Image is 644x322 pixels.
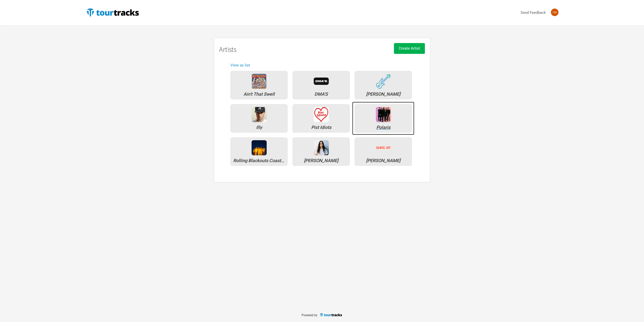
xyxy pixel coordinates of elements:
[230,63,250,67] a: View as list
[520,10,546,15] strong: Send Feedback
[290,68,352,102] a: DMA'S
[290,102,352,135] a: Pist Idiots
[219,46,425,53] h1: Artists
[252,74,267,89] img: 897765ca-0cdc-429b-9768-3941e0a29422-avatars-000307442909-hw44zv-t500x500.jpg.png
[352,135,414,168] a: [PERSON_NAME]
[252,107,267,122] img: 72e63f10-20a8-40a5-b5d4-da466d0cb35a-download.jpg.png
[228,135,290,168] a: Rolling Blackouts Coastal Fever
[233,125,285,130] div: Illy
[357,125,409,130] div: Polaris
[314,107,329,122] img: 3030475f-5b49-4144-a089-558c4078d840-cropped-HIGHRESLOGOCOLOUR1-1.jpg.png
[295,158,347,163] div: Ruby Fields
[314,78,329,85] img: 4c0c2c13-8a05-4df1-bf22-a791817e0198-for-now-dmas-album-review-logo.jpg
[357,158,409,163] div: Vance Joy
[376,107,391,122] img: aebf6a98-1036-4e62-acf6-a46ff7d4b717-Rush-9.png.png
[233,158,285,163] div: Rolling Blackouts Coastal Fever
[295,125,347,130] div: Pist Idiots
[352,68,414,102] a: [PERSON_NAME]
[252,140,267,155] img: b165b7e1-bb41-4fd3-b611-002751d103ed-rbcf.jpg.png
[314,74,329,89] div: DMA'S
[376,74,391,89] div: Harrison Storm
[376,74,391,89] img: tourtracks_icons_FA_01_icons_rock.svg
[252,107,267,122] div: Illy
[376,146,391,149] img: 34d879c0-fced-4673-a986-14386744dd87-fghfghfg.PNG
[290,135,352,168] a: [PERSON_NAME]
[394,43,425,54] button: Create Artist
[376,140,391,155] div: Vance Joy
[314,140,329,155] div: Ruby Fields
[252,74,267,89] div: Ain't That Swell
[376,107,391,122] div: Polaris
[252,140,267,155] div: Rolling Blackouts Coastal Fever
[295,92,347,96] div: DMA'S
[352,102,414,135] a: Polaris
[319,313,343,317] img: TourTracks
[314,107,329,122] div: Pist Idiots
[86,7,140,17] img: TourTracks
[551,9,558,16] img: Haydin
[357,92,409,96] div: Harrison Storm
[228,68,290,102] a: Ain't That Swell
[233,92,285,96] div: Ain't That Swell
[228,102,290,135] a: Illy
[399,46,420,51] span: Create Artist
[314,140,329,155] img: 5d2aab35-8122-4d6e-a35d-eb8af2c8152e-Ruby-Fields-Photo-768x511.jpg.png
[302,313,317,317] span: Powered by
